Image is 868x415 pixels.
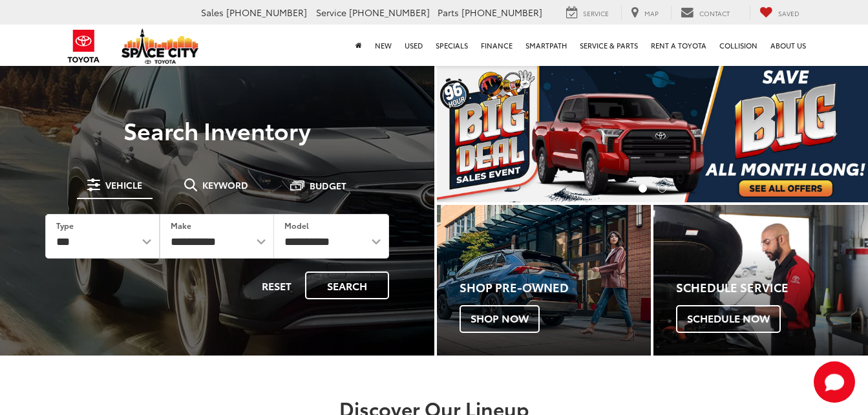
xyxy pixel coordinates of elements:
[437,205,651,355] a: Shop Pre-Owned Shop Now
[284,220,309,231] label: Model
[556,6,619,20] a: Service
[429,25,474,66] a: Specials
[519,25,573,66] a: SmartPath
[27,117,407,143] h3: Search Inventory
[201,6,224,19] span: Sales
[653,205,868,355] a: Schedule Service Schedule Now
[621,6,668,20] a: Map
[653,205,868,355] div: Toyota
[658,184,666,193] li: Go to slide number 2.
[398,25,429,66] a: Used
[713,25,764,66] a: Collision
[438,6,459,19] span: Parts
[474,25,519,66] a: Finance
[226,6,307,19] span: [PHONE_NUMBER]
[671,6,739,20] a: Contact
[251,271,302,299] button: Reset
[676,281,868,294] h4: Schedule Service
[573,25,644,66] a: Service & Parts
[56,220,74,231] label: Type
[310,181,346,190] span: Budget
[316,6,346,19] span: Service
[644,8,659,18] span: Map
[778,8,799,18] span: Saved
[349,25,368,66] a: Home
[437,90,502,176] button: Click to view previous picture.
[460,305,540,332] span: Shop Now
[105,180,142,189] span: Vehicle
[676,305,781,332] span: Schedule Now
[639,184,647,193] li: Go to slide number 1.
[644,25,713,66] a: Rent a Toyota
[814,361,855,403] svg: Start Chat
[122,28,199,64] img: Space City Toyota
[461,6,542,19] span: [PHONE_NUMBER]
[814,361,855,403] button: Toggle Chat Window
[59,25,108,67] img: Toyota
[803,90,868,176] button: Click to view next picture.
[349,6,430,19] span: [PHONE_NUMBER]
[202,180,248,189] span: Keyword
[764,25,812,66] a: About Us
[305,271,389,299] button: Search
[583,8,609,18] span: Service
[437,205,651,355] div: Toyota
[460,281,651,294] h4: Shop Pre-Owned
[171,220,191,231] label: Make
[368,25,398,66] a: New
[750,6,809,20] a: My Saved Vehicles
[699,8,730,18] span: Contact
